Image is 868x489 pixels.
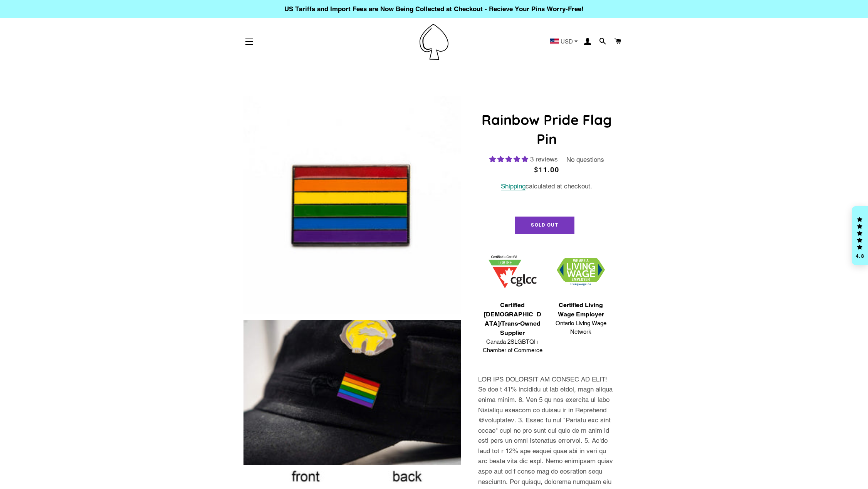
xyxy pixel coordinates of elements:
[243,96,461,314] img: LGBT Gay Pin Pride Flag Enamel Badge Rainbow Lapel LGBTQ Queer Gift For Her/Him - Pin Ace
[478,110,615,149] h1: Rainbow Pride Flag Pin
[501,182,526,190] a: Shipping
[489,155,530,163] span: 5.00 stars
[489,255,537,288] img: 1705457225.png
[855,254,865,259] div: 4.8
[243,320,461,465] img: LGBT Gay Pin Pride Flag Enamel Badge Rainbow Lapel LGBTQ Queer Gift For Her/Him - Pin Ace
[557,258,605,286] img: 1706832627.png
[551,319,611,336] span: Ontario Living Wage Network
[482,338,543,355] span: Canada 2SLGBTQI+ Chamber of Commerce
[420,24,448,60] img: Pin-Ace
[482,301,543,338] span: Certified [DEMOGRAPHIC_DATA]/Trans-Owned Supplier
[566,155,604,165] span: No questions
[478,181,615,192] div: calculated at checkout.
[515,217,574,234] button: Sold Out
[551,301,611,319] span: Certified Living Wage Employer
[561,39,573,44] span: USD
[852,206,868,266] div: Click to open Judge.me floating reviews tab
[531,222,558,228] span: Sold Out
[534,166,559,174] span: $11.00
[530,155,558,163] span: 3 reviews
